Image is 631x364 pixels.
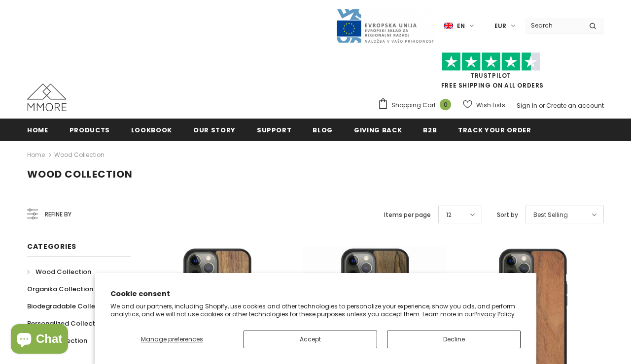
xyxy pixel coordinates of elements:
a: Organika Collection [27,280,93,298]
span: Track your order [458,125,531,135]
a: Home [27,119,48,141]
h2: Cookie consent [110,289,521,299]
span: FREE SHIPPING ON ALL ORDERS [378,57,604,90]
img: Javni Razpis [336,8,434,44]
a: Shopping Cart 0 [378,98,456,113]
button: Accept [244,331,377,348]
span: Wood Collection [35,267,91,276]
a: Trustpilot [470,71,511,80]
button: Manage preferences [110,331,234,348]
p: We and our partners, including Shopify, use cookies and other technologies to personalize your ex... [110,303,521,318]
a: support [257,119,292,141]
span: Refine by [45,209,71,220]
span: en [457,21,465,31]
a: Wish Lists [463,96,505,114]
button: Decline [387,331,521,348]
a: Giving back [354,119,402,141]
a: Track your order [458,119,531,141]
span: Best Selling [533,210,568,220]
a: Personalized Collection [27,315,105,332]
a: Home [27,149,45,161]
span: Our Story [193,125,236,135]
a: Wood Collection [27,263,91,280]
span: Manage preferences [141,335,203,343]
a: Our Story [193,119,236,141]
span: EUR [494,21,506,31]
span: Organika Collection [27,284,93,294]
a: Blog [313,119,333,141]
a: Create an account [546,101,604,110]
span: or [539,101,545,110]
span: Wish Lists [476,100,505,110]
img: Trust Pilot Stars [442,52,540,71]
span: Lookbook [131,125,172,135]
span: Giving back [354,125,402,135]
a: Products [70,119,110,141]
a: Sign In [517,101,537,110]
span: Products [70,125,110,135]
span: Wood Collection [27,167,133,181]
span: 12 [446,210,452,220]
span: support [257,125,292,135]
a: Javni Razpis [336,21,434,30]
span: B2B [423,125,437,135]
label: Items per page [384,210,431,220]
img: MMORE Cases [27,84,67,111]
span: 0 [440,99,451,110]
span: Personalized Collection [27,319,105,328]
img: i-lang-1.png [444,22,453,30]
span: Blog [313,125,333,135]
input: Search Site [525,18,582,32]
span: Categories [27,242,76,251]
a: Biodegradable Collection [27,298,112,315]
span: Home [27,125,48,135]
a: B2B [423,119,437,141]
span: Biodegradable Collection [27,302,112,311]
a: Privacy Policy [474,310,515,318]
span: Shopping Cart [391,100,436,110]
inbox-online-store-chat: Shopify online store chat [8,324,71,356]
a: Lookbook [131,119,172,141]
a: Wood Collection [54,151,105,159]
label: Sort by [497,210,518,220]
